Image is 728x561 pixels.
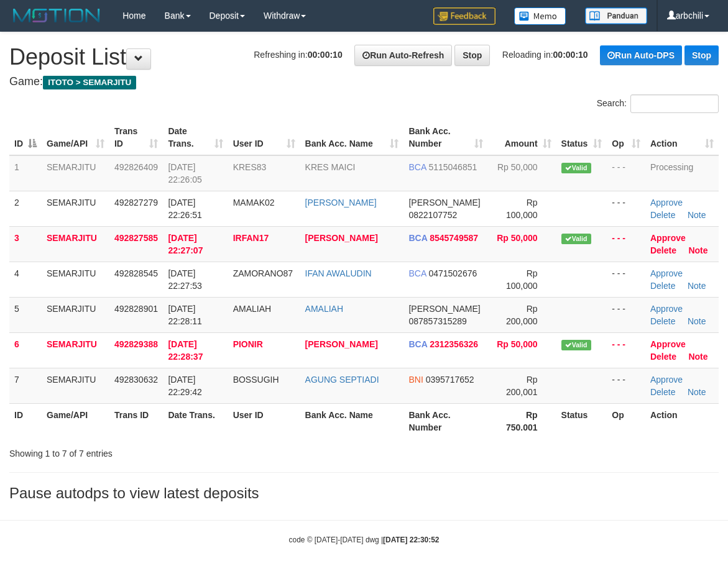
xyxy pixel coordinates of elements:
th: Date Trans. [163,403,228,439]
span: AMALIAH [233,304,271,314]
a: [PERSON_NAME] [305,233,378,243]
a: AMALIAH [305,304,343,314]
th: Rp 750.001 [488,403,556,439]
td: - - - [607,226,645,262]
td: SEMARJITU [42,332,109,368]
a: Run Auto-DPS [600,45,682,65]
td: 7 [9,368,42,403]
th: Bank Acc. Number: activate to sort column ascending [403,120,487,155]
span: 492827585 [114,233,158,243]
td: SEMARJITU [42,297,109,332]
span: [PERSON_NAME] [408,304,480,314]
span: Rp 100,000 [506,198,538,220]
td: 3 [9,226,42,262]
a: Delete [650,281,675,291]
th: Amount: activate to sort column ascending [488,120,556,155]
td: 4 [9,262,42,297]
th: Game/API: activate to sort column ascending [42,120,109,155]
a: Stop [684,45,719,65]
span: MAMAK02 [233,198,275,208]
span: [DATE] 22:27:53 [168,268,202,291]
label: Search: [597,94,719,113]
a: Delete [650,245,676,255]
img: Button%20Memo.svg [514,7,566,25]
span: [DATE] 22:27:07 [168,233,203,255]
span: BCA [408,162,426,172]
span: 492829388 [114,339,158,349]
span: Reloading in: [502,50,588,60]
span: BOSSUGIH [233,375,279,385]
span: [DATE] 22:28:37 [168,339,203,362]
th: Op: activate to sort column ascending [607,120,645,155]
th: Trans ID: activate to sort column ascending [109,120,163,155]
td: SEMARJITU [42,155,109,191]
a: Approve [650,339,686,349]
span: KRES83 [233,162,267,172]
a: IFAN AWALUDIN [305,268,372,278]
th: User ID: activate to sort column ascending [228,120,300,155]
a: Note [688,387,706,397]
a: Delete [650,352,676,362]
a: Approve [650,268,683,278]
span: Copy 0471502676 to clipboard [428,268,477,278]
a: Delete [650,210,675,220]
a: Approve [650,304,683,314]
a: Approve [650,198,683,208]
span: BCA [408,268,426,278]
span: BCA [408,339,427,349]
h1: Deposit List [9,45,719,70]
span: Copy 2312356326 to clipboard [430,339,478,349]
td: SEMARJITU [42,368,109,403]
a: [PERSON_NAME] [305,339,378,349]
span: 492827279 [114,198,158,208]
span: [PERSON_NAME] [408,198,480,208]
th: Op [607,403,645,439]
a: [PERSON_NAME] [305,198,377,208]
input: Search: [630,94,719,113]
span: [DATE] 22:26:05 [168,162,202,185]
th: Date Trans.: activate to sort column ascending [163,120,228,155]
a: Note [688,281,706,291]
span: Rp 100,000 [506,268,538,291]
th: ID: activate to sort column descending [9,120,42,155]
span: [DATE] 22:26:51 [168,198,202,220]
a: Note [688,316,706,326]
span: Valid transaction [561,340,591,350]
th: Game/API [42,403,109,439]
img: Feedback.jpg [433,7,495,25]
span: PIONIR [233,339,263,349]
span: IRFAN17 [233,233,269,243]
span: ITOTO > SEMARJITU [43,76,136,89]
a: Note [688,352,707,362]
span: 492826409 [114,162,158,172]
span: Copy 0395717652 to clipboard [426,375,474,385]
strong: [DATE] 22:30:52 [383,536,439,544]
span: Refreshing in: [254,50,342,60]
span: Rp 50,000 [497,162,538,172]
span: BCA [408,233,427,243]
span: Copy 8545749587 to clipboard [430,233,478,243]
th: Action: activate to sort column ascending [645,120,719,155]
strong: 00:00:10 [553,50,588,60]
span: Copy 087857315289 to clipboard [408,316,466,326]
img: panduan.png [585,7,647,24]
a: Run Auto-Refresh [354,45,452,66]
td: - - - [607,368,645,403]
span: [DATE] 22:28:11 [168,304,202,326]
td: - - - [607,297,645,332]
span: Valid transaction [561,163,591,173]
td: - - - [607,262,645,297]
span: Copy 5115046851 to clipboard [428,162,477,172]
a: Stop [454,45,490,66]
th: Bank Acc. Name [300,403,404,439]
td: - - - [607,191,645,226]
img: MOTION_logo.png [9,6,104,25]
a: Approve [650,233,686,243]
span: Rp 200,000 [506,304,538,326]
h4: Game: [9,76,719,88]
span: Copy 0822107752 to clipboard [408,210,457,220]
td: 2 [9,191,42,226]
th: Action [645,403,719,439]
td: SEMARJITU [42,226,109,262]
td: 1 [9,155,42,191]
